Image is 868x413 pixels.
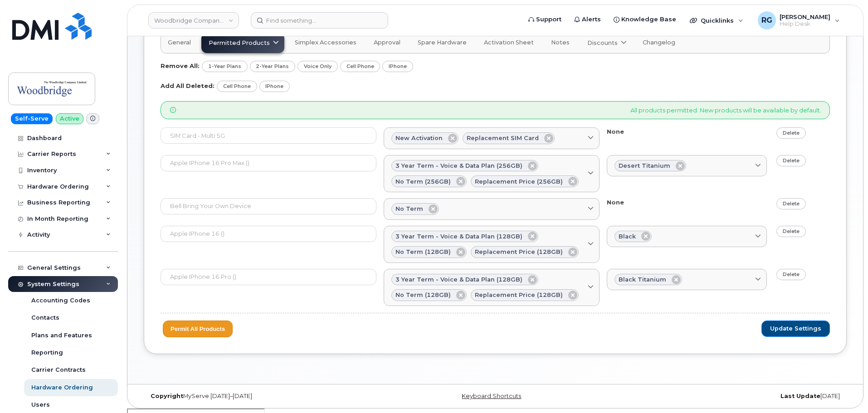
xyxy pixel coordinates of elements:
span: Quicklinks [701,17,734,24]
span: Update Settings [770,325,821,333]
a: Delete [776,269,806,280]
a: Desert Titanium [607,155,767,177]
span: Notes [551,39,570,46]
a: 2-Year Plans [250,61,296,72]
div: Robert Graham [751,11,846,29]
span: Help Desk [780,20,830,28]
span: Knowledge Base [621,15,676,24]
a: 1-Year Plans [202,61,248,72]
a: Voice Only [297,61,338,72]
a: Delete [776,127,806,139]
span: RG [761,15,772,26]
span: Replacement SIM Card [467,134,539,142]
a: 3 year term - voice & data plan (128GB)no term (128GB)replacement price (128GB) [384,269,600,306]
a: Delete [776,198,806,209]
a: Delete [776,226,806,237]
a: Keyboard Shortcuts [462,393,521,399]
a: Support [522,10,568,29]
strong: Remove All: [161,62,200,69]
span: Activation Sheet [484,39,534,46]
a: Approval [367,33,407,53]
span: 3 year term - voice & data plan (128GB) [395,275,522,284]
div: MyServe [DATE]–[DATE] [144,393,378,400]
span: Desert Titanium [619,161,670,170]
a: Spare Hardware [411,33,473,53]
div: [DATE] [612,393,847,400]
span: Permitted Products [209,39,270,47]
a: Woodbridge Company Limited [148,12,239,29]
span: Spare Hardware [418,39,467,46]
span: [PERSON_NAME] [780,13,830,20]
strong: Last Update [780,393,820,399]
span: no term (128GB) [395,291,451,299]
span: 3 year term - voice & data plan (128GB) [395,232,522,241]
span: Approval [374,39,400,46]
span: Black [619,232,636,241]
span: General [168,39,191,46]
div: All products permitted. New products will be available by default. [161,101,830,120]
span: replacement price (256GB) [475,177,563,186]
a: no term [384,198,600,220]
span: New Activation [395,134,443,142]
a: Black [607,226,767,248]
a: Simplex Accessories [288,33,363,53]
span: no term (256GB) [395,177,451,186]
span: no term [395,204,423,213]
span: Simplex Accessories [295,39,356,46]
span: Black Titanium [619,275,666,284]
button: Update Settings [761,321,830,337]
span: Changelog [643,39,675,46]
a: iPhone [382,61,413,72]
label: None [607,198,624,207]
a: Knowledge Base [607,10,683,29]
span: Support [536,15,561,24]
span: no term (128GB) [395,248,451,256]
div: Quicklinks [683,11,750,29]
a: 3 year term - voice & data plan (256GB)no term (256GB)replacement price (256GB) [384,155,600,192]
a: Cell Phone [340,61,380,72]
a: Permitted Products [201,33,284,53]
a: Delete [776,155,806,166]
a: Activation Sheet [477,33,541,53]
span: replacement price (128GB) [475,248,563,256]
a: New ActivationReplacement SIM Card [384,127,600,149]
span: Discounts [587,39,618,47]
label: None [607,127,624,136]
a: 3 year term - voice & data plan (128GB)no term (128GB)replacement price (128GB) [384,226,600,263]
input: Find something... [251,12,388,29]
a: iPhone [259,81,290,92]
span: replacement price (128GB) [475,291,563,299]
strong: Add All Deleted: [161,82,215,89]
a: General [161,33,198,53]
strong: Copyright [151,393,183,399]
span: 3 year term - voice & data plan (256GB) [395,161,522,170]
a: Cell Phone [217,81,257,92]
a: Alerts [568,10,607,29]
a: Changelog [636,33,682,53]
button: Permit All Products [163,321,233,337]
a: Notes [544,33,576,53]
a: Black Titanium [607,269,767,291]
span: Alerts [582,15,601,24]
a: Discounts [580,33,632,53]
